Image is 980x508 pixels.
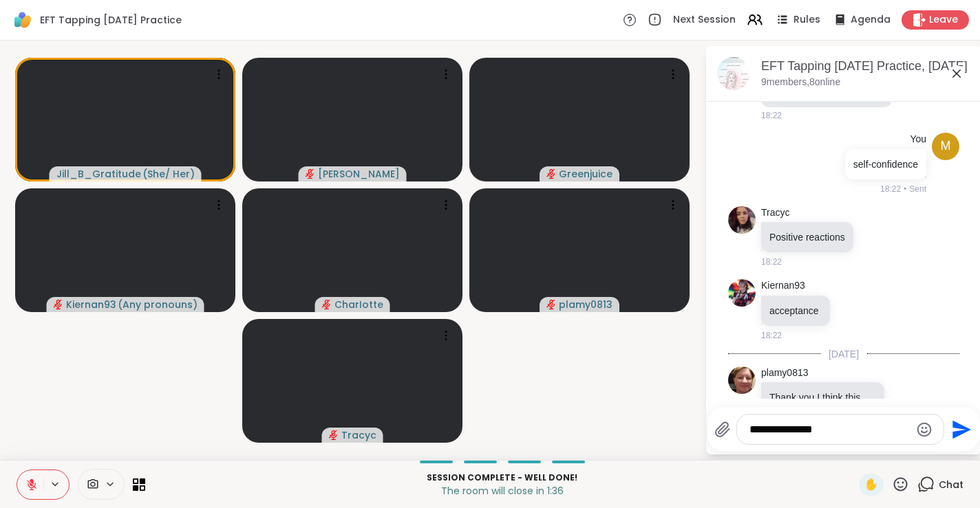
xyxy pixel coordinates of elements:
span: plamy0813 [559,298,612,311]
span: 18:22 [761,329,782,342]
span: m [941,137,951,155]
span: audio-muted [546,300,556,309]
img: EFT Tapping Thursday Practice, Oct 09 [717,57,750,90]
span: audio-muted [54,300,63,309]
span: EFT Tapping [DATE] Practice [40,13,182,27]
p: 9 members, 8 online [761,76,840,89]
h4: You [910,133,926,146]
textarea: Type your message [749,423,910,437]
span: ✋ [864,476,878,493]
div: EFT Tapping [DATE] Practice, [DATE] [761,58,970,75]
span: ( She/ Her ) [142,167,195,181]
span: 18:22 [880,183,901,195]
p: The room will close in 1:36 [153,484,851,498]
img: ShareWell Logomark [11,8,34,32]
span: Sent [909,183,926,195]
button: Emoji picker [916,421,933,438]
img: https://sharewell-space-live.sfo3.digitaloceanspaces.com/user-generated/56cab473-2e6a-4f2c-9599-6... [728,366,756,394]
span: 18:22 [761,256,782,268]
span: Tracyc [341,428,376,442]
img: https://sharewell-space-live.sfo3.digitaloceanspaces.com/user-generated/5af3b406-c1e5-410b-bd81-f... [728,206,756,234]
span: audio-muted [306,169,315,179]
a: Tracyc [761,206,789,220]
button: Send [944,414,975,445]
span: [DATE] [820,347,867,361]
span: Agenda [851,13,891,27]
span: Kiernan93 [66,298,116,311]
img: https://sharewell-space-live.sfo3.digitaloceanspaces.com/user-generated/68274720-81bd-44ac-9e43-a... [728,279,756,307]
p: Positive reactions [769,230,845,244]
p: self-confidence [853,157,918,171]
p: Thank you I think this really helped me [769,390,876,418]
span: audio-muted [322,300,332,309]
p: Session Complete - well done! [153,472,851,484]
span: [PERSON_NAME] [318,167,400,181]
span: Rules [793,13,820,27]
span: Next Session [673,13,736,27]
span: Greenjuice [559,167,612,181]
span: Jill_B_Gratitude [56,167,141,181]
a: Kiernan93 [761,279,805,293]
span: 18:22 [761,109,782,122]
p: acceptance [769,304,822,318]
span: audio-muted [329,430,339,440]
span: Leave [929,13,958,27]
a: plamy0813 [761,366,809,380]
span: audio-muted [546,169,556,179]
span: CharIotte [334,298,383,311]
span: Chat [939,478,963,492]
span: • [904,183,906,195]
span: ( Any pronouns ) [118,298,198,311]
